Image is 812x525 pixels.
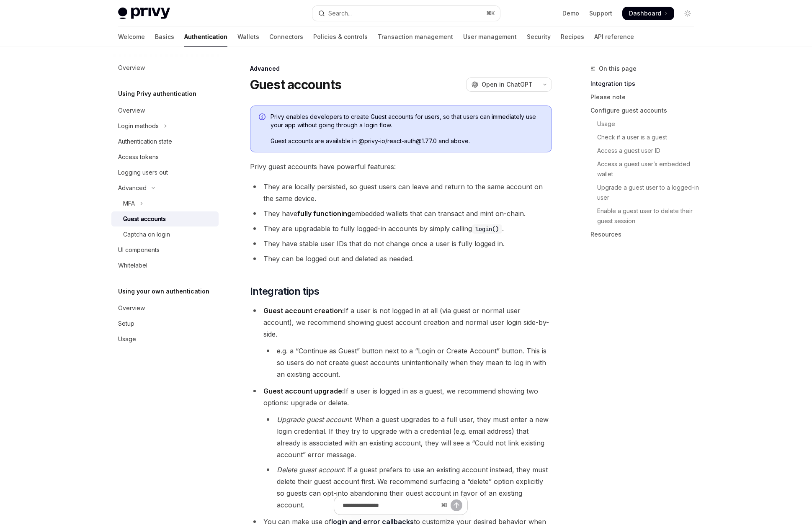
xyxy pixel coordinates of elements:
[250,385,552,511] li: If a user is logged in as a guest, we recommend showing two options: upgrade or delete.
[118,89,196,99] h5: Using Privy authentication
[250,64,552,73] div: Advanced
[343,496,438,515] input: Ask a question...
[118,303,145,313] div: Overview
[237,27,259,47] a: Wallets
[118,286,209,296] h5: Using your own authentication
[250,285,319,298] span: Integration tips
[250,253,552,265] li: They can be logged out and deleted as needed.
[589,9,612,18] a: Support
[250,181,552,204] li: They are locally persisted, so guest users can leave and return to the same account on the same d...
[463,27,517,47] a: User management
[111,211,219,226] a: Guest accounts
[118,152,159,162] div: Access tokens
[622,7,674,20] a: Dashboard
[472,224,502,234] code: login()
[111,316,219,331] a: Setup
[111,134,219,149] a: Authentication state
[250,305,552,380] li: If a user is not logged in at all (via guest or normal user account), we recommend showing guest ...
[263,306,344,315] strong: Guest account creation:
[123,198,135,208] div: MFA
[486,10,495,17] span: ⌘ K
[562,9,579,18] a: Demo
[118,260,147,270] div: Whitelabel
[118,8,170,19] img: light logo
[250,238,552,250] li: They have stable user IDs that do not change once a user is fully logged in.
[590,144,701,157] a: Access a guest user ID
[328,8,352,18] div: Search...
[378,27,453,47] a: Transaction management
[118,63,145,73] div: Overview
[118,27,145,47] a: Welcome
[590,77,701,90] a: Integration tips
[111,165,219,180] a: Logging users out
[111,149,219,165] a: Access tokens
[451,499,462,511] button: Send message
[313,27,368,47] a: Policies & controls
[250,161,552,172] span: Privy guest accounts have powerful features:
[111,103,219,118] a: Overview
[250,208,552,219] li: They have embedded wallets that can transact and mint on-chain.
[123,214,166,224] div: Guest accounts
[590,117,701,131] a: Usage
[111,332,219,347] a: Usage
[590,90,701,104] a: Please note
[118,136,172,147] div: Authentication state
[259,113,267,122] svg: Info
[271,113,543,129] span: Privy enables developers to create Guest accounts for users, so that users can immediately use yo...
[111,118,219,134] button: Toggle Login methods section
[263,387,344,395] strong: Guest account upgrade:
[263,414,552,461] li: : When a guest upgrades to a full user, they must enter a new login credential. If they try to up...
[111,227,219,242] a: Captcha on login
[155,27,174,47] a: Basics
[590,204,701,228] a: Enable a guest user to delete their guest session
[466,77,538,92] button: Open in ChatGPT
[277,415,351,424] em: Upgrade guest account
[561,27,584,47] a: Recipes
[629,9,661,18] span: Dashboard
[590,181,701,204] a: Upgrade a guest user to a logged-in user
[250,223,552,234] li: They are upgradable to fully logged-in accounts by simply calling .
[269,27,303,47] a: Connectors
[482,80,533,89] span: Open in ChatGPT
[118,319,134,329] div: Setup
[118,334,136,344] div: Usage
[111,196,219,211] button: Toggle MFA section
[527,27,551,47] a: Security
[590,131,701,144] a: Check if a user is a guest
[271,137,543,145] span: Guest accounts are available in @privy-io/react-auth@1.77.0 and above.
[599,64,637,74] span: On this page
[590,228,701,241] a: Resources
[118,121,159,131] div: Login methods
[123,229,170,239] div: Captcha on login
[118,245,160,255] div: UI components
[594,27,634,47] a: API reference
[263,464,552,511] li: : If a guest prefers to use an existing account instead, they must delete their guest account fir...
[590,157,701,181] a: Access a guest user’s embedded wallet
[111,180,219,196] button: Toggle Advanced section
[312,6,500,21] button: Open search
[111,301,219,316] a: Overview
[111,242,219,257] a: UI components
[297,209,351,218] strong: fully functioning
[118,183,147,193] div: Advanced
[111,258,219,273] a: Whitelabel
[277,466,343,474] em: Delete guest account
[111,60,219,75] a: Overview
[590,104,701,117] a: Configure guest accounts
[184,27,227,47] a: Authentication
[250,77,342,92] h1: Guest accounts
[263,345,552,380] li: e.g. a “Continue as Guest” button next to a “Login or Create Account” button. This is so users do...
[118,167,168,178] div: Logging users out
[681,7,694,20] button: Toggle dark mode
[118,106,145,116] div: Overview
